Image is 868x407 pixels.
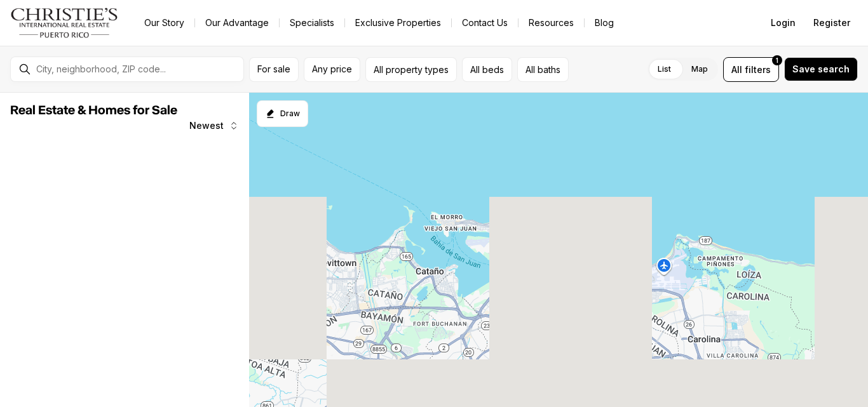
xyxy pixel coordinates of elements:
span: 1 [776,55,778,65]
a: Exclusive Properties [345,14,451,32]
span: Register [813,18,850,28]
a: Resources [519,14,584,32]
button: All baths [517,57,569,82]
a: Blog [585,14,624,32]
span: Any price [312,64,352,74]
label: Map [681,58,718,81]
button: Start drawing [257,100,308,127]
span: All [731,63,742,76]
button: All beds [462,57,512,82]
button: Newest [182,113,247,138]
button: For sale [249,57,299,82]
button: Register [806,10,858,36]
button: Contact Us [452,14,518,32]
button: Login [763,10,803,36]
button: Any price [304,57,360,82]
button: All property types [365,57,457,82]
a: Specialists [280,14,344,32]
button: Allfilters1 [723,57,779,82]
span: Newest [189,121,224,131]
a: Our Story [134,14,194,32]
img: logo [10,8,119,38]
a: Our Advantage [195,14,279,32]
span: Real Estate & Homes for Sale [10,104,177,117]
span: Login [771,18,796,28]
label: List [648,58,681,81]
span: For sale [257,64,290,74]
span: Save search [792,64,850,74]
button: Save search [784,57,858,81]
span: filters [745,63,771,76]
